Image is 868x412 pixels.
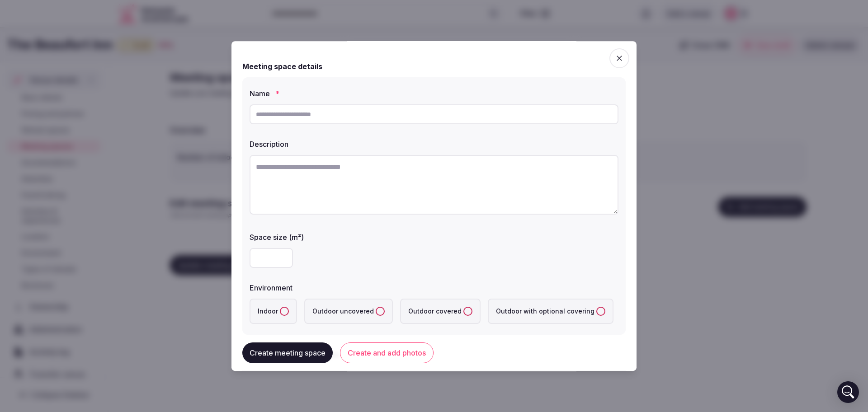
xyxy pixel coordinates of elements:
button: Outdoor with optional covering [596,307,605,316]
label: Description [250,140,618,148]
button: Outdoor covered [463,307,472,316]
h2: Meeting space details [242,61,322,72]
label: Name [250,90,618,97]
button: Create and add photos [340,343,434,364]
label: Outdoor with optional covering [488,299,613,324]
button: Indoor [280,307,289,316]
label: Space size (m²) [250,234,618,241]
button: Create meeting space [242,343,333,364]
label: Outdoor uncovered [304,299,393,324]
label: Indoor [250,299,297,324]
button: Outdoor uncovered [376,307,385,316]
label: Environment [250,284,618,291]
label: Outdoor covered [400,299,481,324]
